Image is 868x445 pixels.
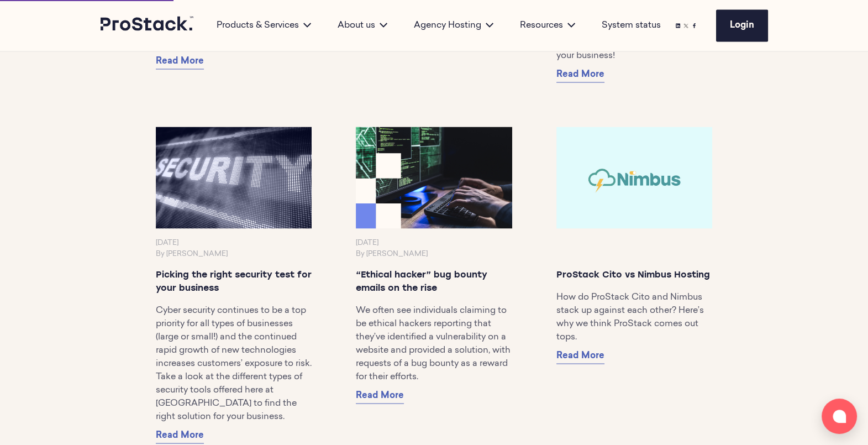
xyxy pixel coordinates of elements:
a: Read More [556,348,604,364]
span: Read More [156,431,204,439]
div: Resources [507,19,588,32]
a: Read More [356,388,404,404]
p: Cyber security continues to be a top priority for all types of businesses (large or small!) and t... [156,303,312,423]
span: Read More [156,56,204,65]
p: By [PERSON_NAME] [356,248,512,259]
p: [DATE] [356,237,512,248]
p: How do ProStack Cito and Nimbus stack up against each other? Here’s why we think ProStack comes o... [556,290,713,343]
span: Read More [556,70,604,78]
span: Read More [356,391,404,400]
img: Prostack-BlogImage-July25-EthicalHacker-768x468.png [356,127,512,228]
p: Picking the right security test for your business [156,268,312,295]
img: pen-768x468.png [156,127,312,228]
div: Agency Hosting [401,19,507,32]
p: “Ethical hacker” bug bounty emails on the rise [356,268,512,295]
p: We often see individuals claiming to be ethical hackers reporting that they’ve identified a vulne... [356,303,512,383]
a: Prostack logo [101,16,194,35]
div: Products & Services [203,19,324,32]
div: About us [324,19,401,32]
p: By [PERSON_NAME] [156,248,312,259]
p: ProStack Cito vs Nimbus Hosting [556,268,713,281]
a: Read More [156,53,204,69]
img: Prostack-BlogImage-Header-Sep25-NimbusvsCito-1-768x468.jpg [556,127,713,228]
a: Read More [556,66,604,82]
a: System status [602,19,661,32]
button: Open chat window [822,399,857,434]
span: Read More [556,351,604,360]
span: Login [730,21,754,30]
p: [DATE] [156,237,312,248]
a: Read More [156,427,204,443]
a: Login [716,9,768,41]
